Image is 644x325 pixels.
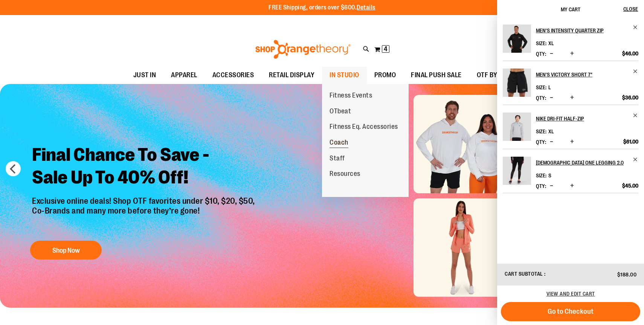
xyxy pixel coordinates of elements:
a: Remove item [633,69,638,74]
button: Decrease product quantity [548,182,555,190]
span: $36.00 [622,94,638,101]
button: Decrease product quantity [548,94,555,102]
li: Product [503,149,638,193]
a: Remove item [633,113,638,118]
a: Men's Intensity Quarter Zip [503,24,531,58]
button: Shop Now [30,241,102,259]
button: Increase product quantity [568,50,576,58]
span: PROMO [374,67,396,84]
span: $45.00 [622,182,638,189]
dt: Size [536,172,546,179]
span: Cart Subtotal [505,271,543,277]
a: Men's Intensity Quarter Zip [536,24,638,37]
span: IN STUDIO [330,67,359,84]
label: Qty [536,183,546,189]
span: L [548,84,551,90]
a: Men's Victory Short 7" [503,69,531,102]
span: XL [548,128,554,134]
li: Product [503,24,638,61]
li: Product [503,61,638,105]
h2: Nike Dri-FIT Half-Zip [536,113,628,125]
span: My Cart [561,6,580,12]
button: Increase product quantity [568,94,576,102]
a: View and edit cart [546,291,595,297]
a: Remove item [633,157,638,162]
li: Product [503,105,638,149]
label: Qty [536,51,546,57]
a: Men's Victory Short 7" [536,69,638,81]
button: Go to Checkout [501,302,640,321]
button: Increase product quantity [568,138,576,146]
span: S [548,172,551,179]
a: Nike Dri-FIT Half-Zip [503,113,531,146]
span: $188.00 [617,272,637,278]
p: FREE Shipping, orders over $600. [269,3,375,12]
span: Close [623,6,638,12]
dt: Size [536,128,546,134]
a: Final Chance To Save -Sale Up To 40% Off! Exclusive online deals! Shop OTF favorites under $10, $... [26,138,262,263]
button: Decrease product quantity [548,138,555,146]
span: $46.00 [622,50,638,57]
button: Decrease product quantity [548,50,555,58]
span: Fitness Eq. Accessories [330,123,398,132]
a: [DEMOGRAPHIC_DATA] One Legging 2.0 [536,157,638,169]
span: $61.00 [623,138,638,145]
a: Remove item [633,24,638,30]
span: Resources [330,170,360,179]
span: Coach [330,139,348,148]
label: Qty [536,139,546,145]
h2: Men's Intensity Quarter Zip [536,24,628,37]
button: prev [6,161,21,176]
p: Exclusive online deals! Shop OTF favorites under $10, $20, $50, Co-Brands and many more before th... [26,196,262,233]
img: Shop Orangetheory [254,40,352,59]
span: FINAL PUSH SALE [411,67,462,84]
span: OTF BY YOU [477,67,511,84]
span: ACCESSORIES [212,67,254,84]
h2: Men's Victory Short 7" [536,69,628,81]
span: APPAREL [171,67,197,84]
img: Men's Intensity Quarter Zip [503,24,531,53]
label: Qty [536,95,546,101]
span: 4 [384,45,388,53]
span: Fitness Events [330,92,372,101]
a: Ladies One Legging 2.0 [503,157,531,190]
h2: [DEMOGRAPHIC_DATA] One Legging 2.0 [536,157,628,169]
span: Staff [330,154,345,164]
img: Nike Dri-FIT Half-Zip [503,113,531,141]
span: OTbeat [330,107,351,117]
h2: Final Chance To Save - Sale Up To 40% Off! [26,138,262,196]
button: Increase product quantity [568,182,576,190]
span: XL [548,40,554,46]
a: Nike Dri-FIT Half-Zip [536,113,638,125]
img: Men's Victory Short 7" [503,69,531,97]
span: Go to Checkout [548,307,594,316]
a: Details [357,4,375,11]
img: Ladies One Legging 2.0 [503,157,531,185]
dt: Size [536,40,546,46]
span: JUST IN [133,67,156,84]
span: RETAIL DISPLAY [269,67,314,84]
dt: Size [536,84,546,90]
